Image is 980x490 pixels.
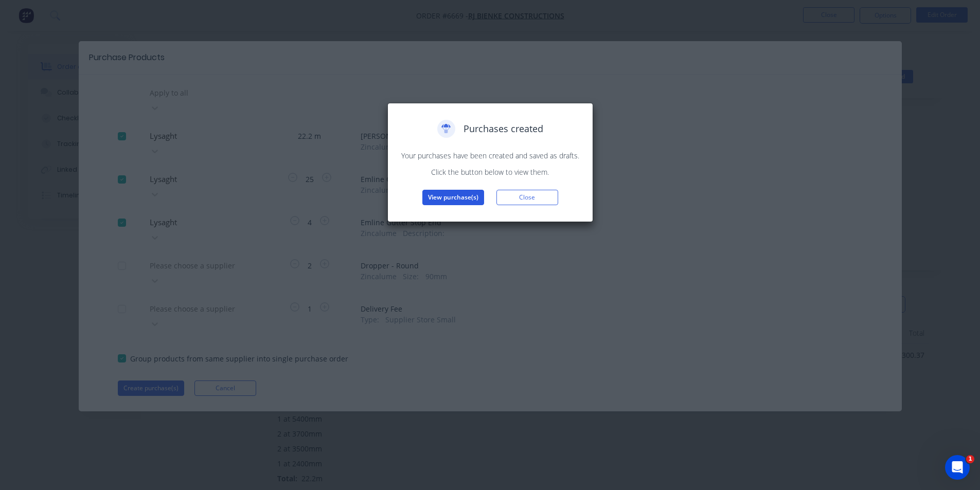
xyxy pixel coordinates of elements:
[398,167,582,177] p: Click the button below to view them.
[496,190,558,205] button: Close
[464,122,543,136] span: Purchases created
[945,455,970,480] iframe: Intercom live chat
[422,190,484,205] button: View purchase(s)
[398,150,582,161] p: Your purchases have been created and saved as drafts.
[966,455,974,463] span: 1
